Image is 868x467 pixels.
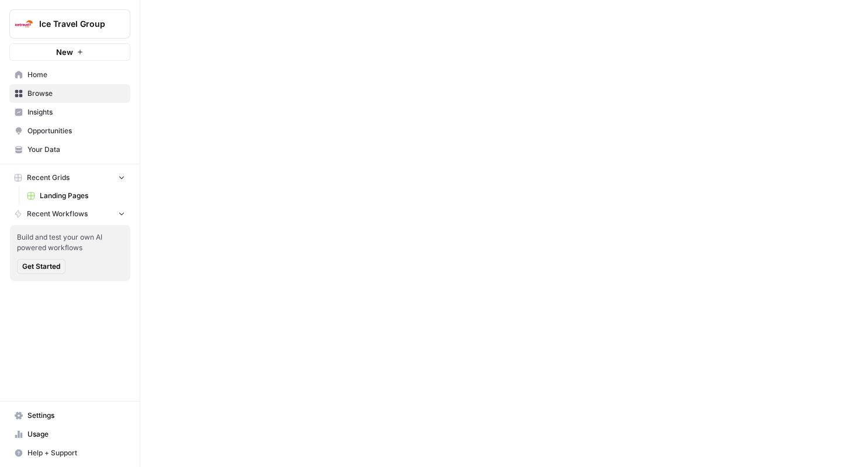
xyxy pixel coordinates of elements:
[27,144,125,155] span: Your Data
[9,425,130,444] a: Usage
[13,13,34,34] img: Ice Travel Group Logo
[9,169,130,186] button: Recent Grids
[9,9,130,39] button: Workspace: Ice Travel Group
[39,18,110,30] span: Ice Travel Group
[27,429,125,440] span: Usage
[27,126,125,136] span: Opportunities
[27,448,125,458] span: Help + Support
[27,107,125,117] span: Insights
[9,444,130,462] button: Help + Support
[40,191,125,201] span: Landing Pages
[9,43,130,61] button: New
[17,259,65,274] button: Get Started
[22,261,60,272] span: Get Started
[9,140,130,159] a: Your Data
[27,209,88,219] span: Recent Workflows
[17,232,123,253] span: Build and test your own AI powered workflows
[56,46,73,58] span: New
[9,84,130,103] a: Browse
[27,172,70,183] span: Recent Grids
[9,103,130,122] a: Insights
[22,186,130,205] a: Landing Pages
[9,205,130,223] button: Recent Workflows
[27,70,125,80] span: Home
[9,65,130,84] a: Home
[27,88,125,99] span: Browse
[9,406,130,425] a: Settings
[9,122,130,140] a: Opportunities
[27,410,125,421] span: Settings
